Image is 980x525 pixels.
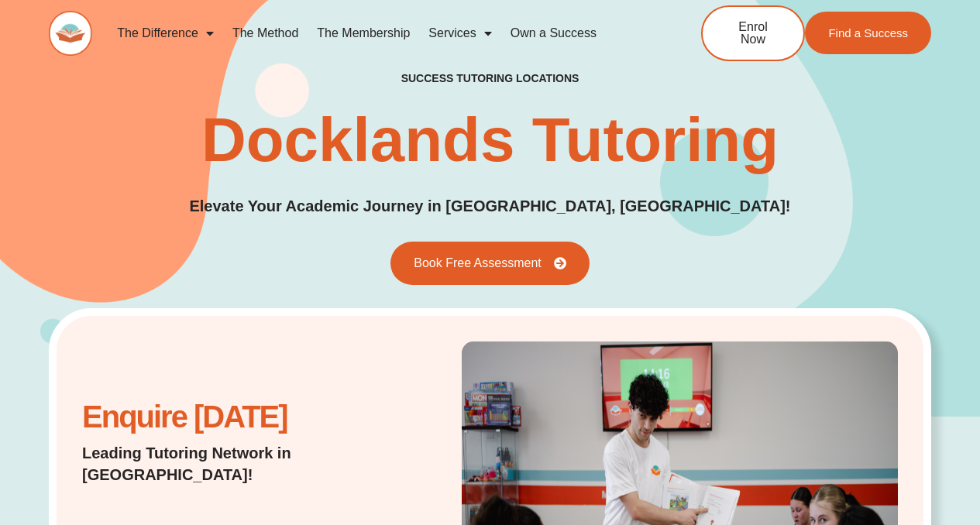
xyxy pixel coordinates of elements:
[108,15,650,51] nav: Menu
[390,242,590,285] a: Book Free Assessment
[805,12,931,54] a: Find a Success
[419,15,500,51] a: Services
[308,15,419,51] a: The Membership
[414,257,542,269] span: Book Free Assessment
[726,21,780,46] span: Enrol Now
[82,407,369,427] h2: Enquire [DATE]
[82,442,369,486] p: Leading Tutoring Network in [GEOGRAPHIC_DATA]!
[201,109,779,171] h1: Docklands Tutoring
[223,15,308,51] a: The Method
[501,15,606,51] a: Own a Success
[828,27,908,39] span: Find a Success
[701,5,805,61] a: Enrol Now
[108,15,223,51] a: The Difference
[189,194,790,218] p: Elevate Your Academic Journey in [GEOGRAPHIC_DATA], [GEOGRAPHIC_DATA]!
